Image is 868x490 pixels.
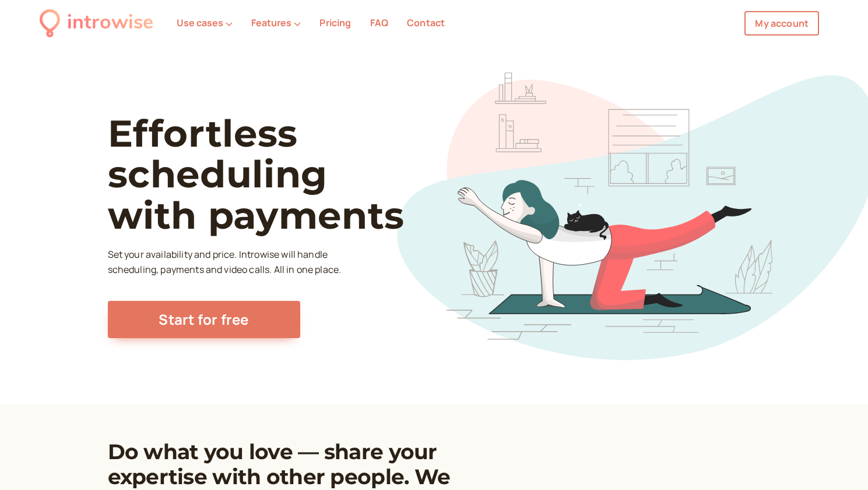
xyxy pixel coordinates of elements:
[744,11,819,35] a: My account
[67,7,153,39] div: introwise
[370,16,388,29] a: FAQ
[319,16,351,29] a: Pricing
[108,113,447,236] h1: Effortless scheduling with payments
[407,16,445,29] a: Contact
[177,17,233,28] button: Use cases
[108,247,345,278] p: Set your availability and price. Introwise will handle scheduling, payments and video calls. All ...
[40,7,153,39] a: introwise
[108,301,300,338] a: Start for free
[251,17,301,28] button: Features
